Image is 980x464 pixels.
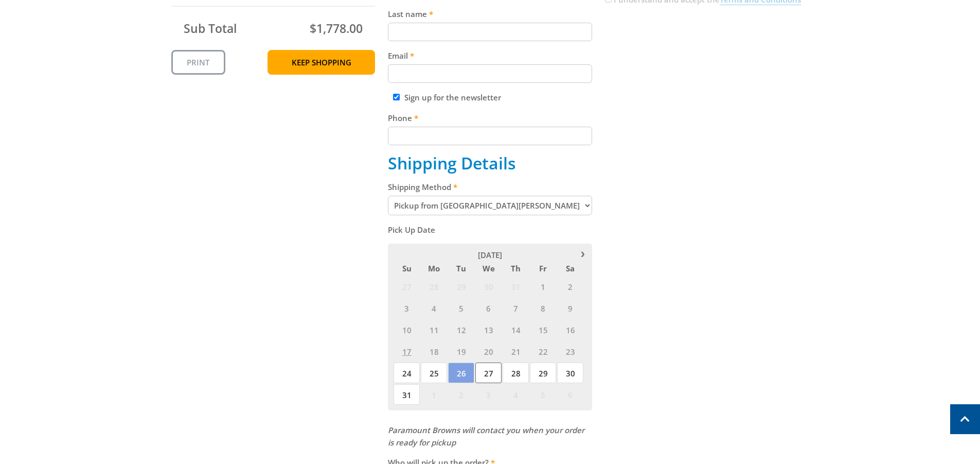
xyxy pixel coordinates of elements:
[421,319,447,340] span: 11
[448,262,474,275] span: Tu
[557,341,583,362] span: 23
[388,181,592,193] label: Shipping Method
[503,276,529,297] span: 31
[530,319,556,340] span: 15
[421,298,447,318] span: 4
[448,384,474,405] span: 2
[268,50,375,75] a: Keep Shopping
[421,262,447,275] span: Mo
[475,276,502,297] span: 30
[475,319,502,340] span: 13
[530,262,556,275] span: Fr
[394,262,420,275] span: Su
[394,384,420,405] span: 31
[530,276,556,297] span: 1
[475,298,502,318] span: 6
[503,341,529,362] span: 21
[503,363,529,383] span: 28
[475,363,502,383] span: 27
[388,425,584,448] em: Paramount Browns will contact you when your order is ready for pickup
[394,363,420,383] span: 24
[388,8,592,20] label: Last name
[475,384,502,405] span: 3
[421,341,447,362] span: 18
[394,298,420,318] span: 3
[530,384,556,405] span: 5
[475,262,502,275] span: We
[388,127,592,145] input: Please enter your telephone number.
[388,23,592,41] input: Please enter your last name.
[557,262,583,275] span: Sa
[421,384,447,405] span: 1
[310,20,363,37] span: $1,778.00
[388,153,592,173] h2: Shipping Details
[388,112,592,124] label: Phone
[448,341,474,362] span: 19
[404,92,501,102] label: Sign up for the newsletter
[557,319,583,340] span: 16
[557,298,583,318] span: 9
[394,319,420,340] span: 10
[448,363,474,383] span: 26
[503,384,529,405] span: 4
[530,341,556,362] span: 22
[421,363,447,383] span: 25
[394,341,420,362] span: 17
[394,276,420,297] span: 27
[388,64,592,83] input: Please enter your email address.
[448,319,474,340] span: 12
[478,250,502,260] span: [DATE]
[503,319,529,340] span: 14
[388,49,592,62] label: Email
[475,341,502,362] span: 20
[388,196,592,215] select: Please select a shipping method.
[503,262,529,275] span: Th
[530,363,556,383] span: 29
[530,298,556,318] span: 8
[448,298,474,318] span: 5
[557,363,583,383] span: 30
[557,384,583,405] span: 6
[557,276,583,297] span: 2
[171,50,225,75] a: Print
[388,224,592,236] label: Pick Up Date
[448,276,474,297] span: 29
[421,276,447,297] span: 28
[503,298,529,318] span: 7
[184,20,237,37] span: Sub Total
